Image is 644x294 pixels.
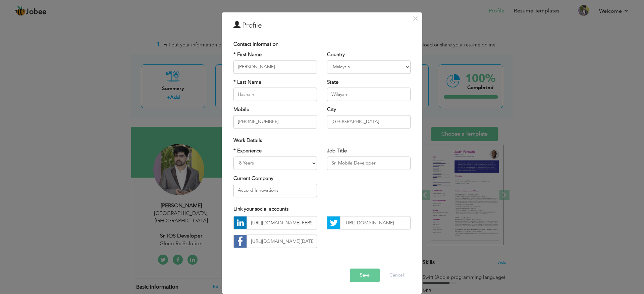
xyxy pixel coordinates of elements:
[350,269,380,282] button: Save
[233,106,249,113] label: Mobile
[327,106,336,113] label: City
[233,51,262,59] label: * First Name
[327,217,340,229] img: Twitter
[233,137,262,144] span: Work Details
[327,148,347,155] label: Job Title
[327,51,345,59] label: Country
[233,41,278,47] span: Contact Information
[233,175,273,182] label: Current Company
[327,79,338,86] label: State
[247,235,317,248] input: Profile Link
[340,216,411,230] input: Profile Link
[247,216,317,230] input: Profile Link
[233,206,288,212] span: Link your social accounts
[234,217,247,229] img: linkedin
[410,13,421,24] button: Close
[233,79,261,86] label: * Last Name
[233,148,262,155] label: * Experience
[413,12,418,25] span: ×
[234,235,247,248] img: facebook
[233,21,411,31] h3: Profile
[383,269,411,282] button: Cancel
